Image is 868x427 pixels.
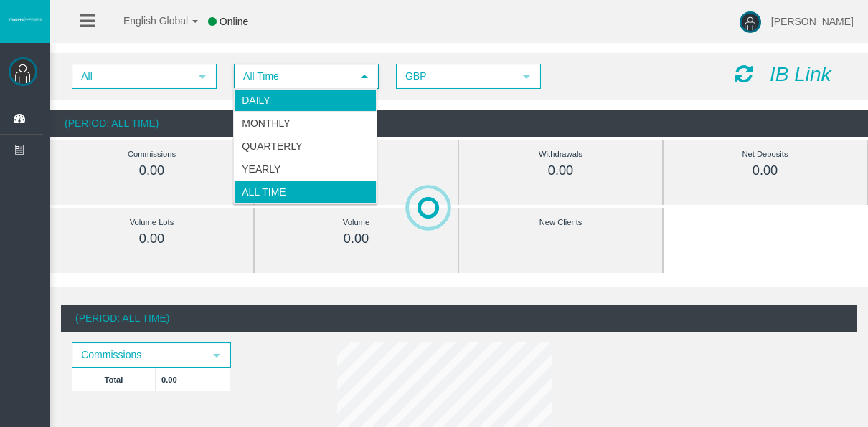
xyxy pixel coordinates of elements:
span: All Time [235,65,352,87]
span: GBP [397,65,514,87]
div: 0.00 [491,163,630,179]
img: logo.svg [7,16,43,22]
div: 0.00 [82,163,221,179]
div: 0.00 [287,231,425,247]
div: (Period: All Time) [61,305,857,332]
span: All [73,65,189,87]
span: select [197,71,208,82]
li: Monthly [234,112,377,135]
li: Daily [234,89,377,112]
div: Volume Lots [82,214,221,231]
td: Total [72,368,156,391]
span: select [211,350,222,361]
div: Commissions [82,146,221,163]
span: select [521,71,532,82]
i: Reload Dashboard [735,64,753,84]
span: Online [220,16,248,27]
span: Commissions [73,344,204,366]
i: IB Link [770,63,831,85]
li: All Time [234,181,377,203]
td: 0.00 [156,368,230,391]
img: user-image [740,11,761,33]
div: Withdrawals [491,146,630,163]
span: select [359,71,370,82]
div: 0.00 [82,231,221,247]
li: Quarterly [234,135,377,158]
div: Volume [287,214,425,231]
span: [PERSON_NAME] [771,16,854,27]
span: English Global [105,15,188,27]
div: (Period: All Time) [50,110,868,137]
li: Yearly [234,158,377,181]
div: Net Deposits [696,146,834,163]
div: 0.00 [696,163,834,179]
